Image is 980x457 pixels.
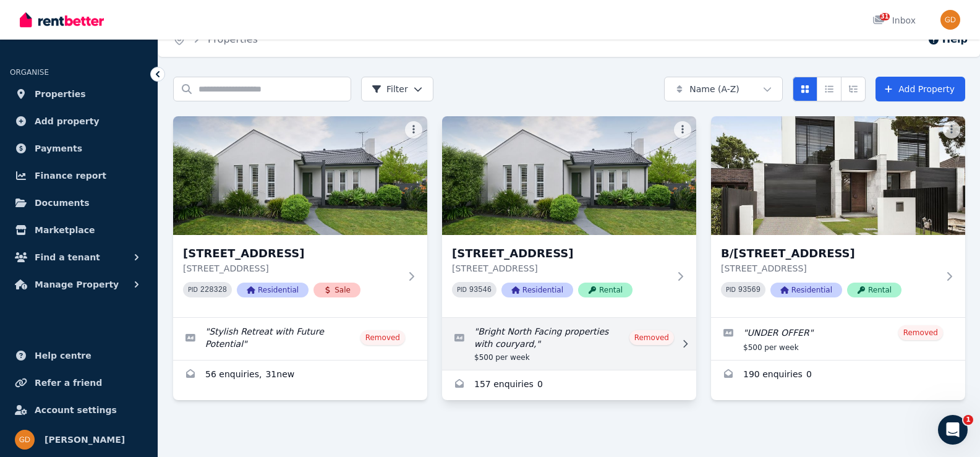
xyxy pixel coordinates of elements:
[721,262,938,275] p: [STREET_ADDRESS]
[10,245,148,270] button: Find a tenant
[361,77,433,101] button: Filter
[689,83,739,95] span: Name (A-Z)
[35,348,92,363] span: Help centre
[726,286,736,293] small: PID
[674,121,691,139] button: More options
[711,116,965,317] a: B/106 Parkmore Road, Bentleigh EastB/[STREET_ADDRESS][STREET_ADDRESS]PID 93569ResidentialRental
[501,283,573,297] span: Residential
[10,398,148,422] a: Account settings
[452,262,669,275] p: [STREET_ADDRESS]
[10,163,148,188] a: Finance report
[173,361,427,390] a: Enquiries for 44 Paloma Street, Bentleigh East
[876,77,965,101] a: Add Property
[173,116,427,317] a: 44 Paloma Street, Bentleigh East[STREET_ADDRESS][STREET_ADDRESS]PID 228328ResidentialSale
[10,136,148,161] a: Payments
[35,277,119,292] span: Manage Property
[237,283,309,297] span: Residential
[10,82,148,106] a: Properties
[35,141,82,156] span: Payments
[738,286,761,294] code: 93569
[173,116,427,235] img: 44 Paloma Street, Bentleigh East
[35,250,100,265] span: Find a tenant
[578,283,633,297] span: Rental
[313,283,360,297] span: Sale
[35,375,102,390] span: Refer a friend
[711,116,965,235] img: B/106 Parkmore Road, Bentleigh East
[20,11,104,29] img: RentBetter
[927,32,968,47] button: Help
[442,370,696,400] a: Enquiries for 44 Paloma Street, Bentleigh East
[188,286,198,293] small: PID
[664,77,783,101] button: Name (A-Z)
[15,430,35,450] img: George Daviotis
[35,195,90,210] span: Documents
[10,370,148,395] a: Refer a friend
[711,361,965,390] a: Enquiries for B/106 Parkmore Road, Bentleigh East
[442,318,696,370] a: Edit listing: Bright North Facing properties with couryard,
[963,415,973,425] span: 1
[938,415,968,445] iframe: Intercom live chat
[372,83,408,95] span: Filter
[35,87,86,101] span: Properties
[35,223,95,237] span: Marketplace
[793,77,866,101] div: View options
[200,286,227,294] code: 228328
[770,283,842,297] span: Residential
[173,318,427,360] a: Edit listing: Stylish Retreat with Future Potential
[721,245,938,262] h3: B/[STREET_ADDRESS]
[457,286,467,293] small: PID
[880,13,890,20] span: 31
[841,77,866,101] button: Expanded list view
[183,262,400,275] p: [STREET_ADDRESS]
[35,168,106,183] span: Finance report
[442,116,696,235] img: 44 Paloma Street, Bentleigh East
[711,318,965,360] a: Edit listing: UNDER OFFER
[793,77,817,101] button: Card view
[35,114,100,129] span: Add property
[940,10,960,30] img: George Daviotis
[183,245,400,262] h3: [STREET_ADDRESS]
[10,272,148,297] button: Manage Property
[10,68,49,77] span: ORGANISE
[10,190,148,215] a: Documents
[158,22,273,57] nav: Breadcrumb
[469,286,492,294] code: 93546
[45,432,125,447] span: [PERSON_NAME]
[817,77,842,101] button: Compact list view
[10,109,148,134] a: Add property
[405,121,422,139] button: More options
[35,403,117,417] span: Account settings
[10,343,148,368] a: Help centre
[452,245,669,262] h3: [STREET_ADDRESS]
[943,121,960,139] button: More options
[10,218,148,242] a: Marketplace
[847,283,901,297] span: Rental
[442,116,696,317] a: 44 Paloma Street, Bentleigh East[STREET_ADDRESS][STREET_ADDRESS]PID 93546ResidentialRental
[872,14,916,27] div: Inbox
